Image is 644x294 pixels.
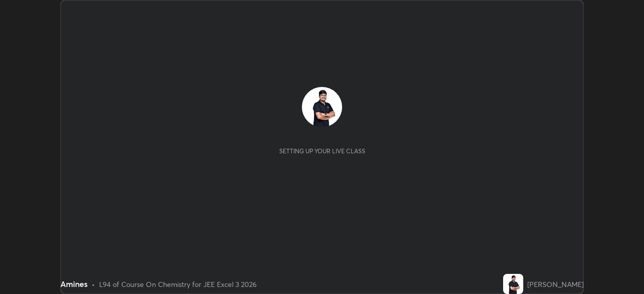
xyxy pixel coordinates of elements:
[60,278,88,290] div: Amines
[503,274,523,294] img: 233275cb9adc4a56a51a9adff78a3b51.jpg
[302,87,342,127] img: 233275cb9adc4a56a51a9adff78a3b51.jpg
[527,279,584,289] div: [PERSON_NAME]
[99,279,257,289] div: L94 of Course On Chemistry for JEE Excel 3 2026
[92,279,95,289] div: •
[279,147,365,155] div: Setting up your live class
